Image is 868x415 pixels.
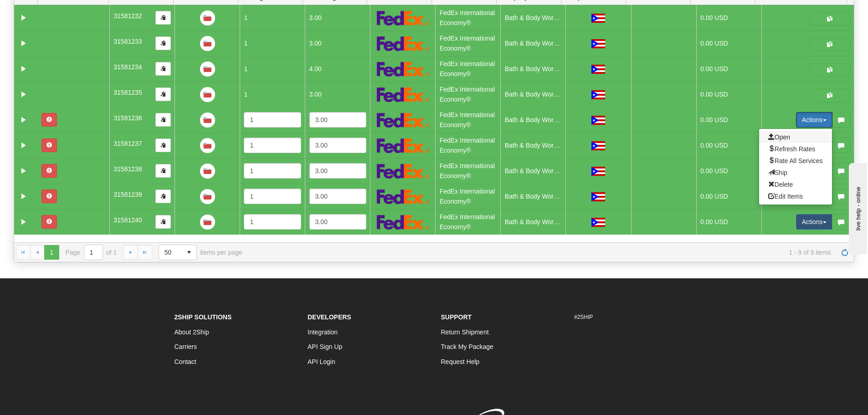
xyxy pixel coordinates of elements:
[574,314,694,320] h6: #2SHIP
[244,91,247,98] span: 1
[768,145,815,153] span: Refresh Rates
[435,31,500,56] td: FedEx International Economy®
[441,328,489,336] a: Return Shipment
[113,216,142,224] span: 31581240
[377,87,429,102] img: FedEx Express®
[308,313,351,321] strong: Developers
[435,184,500,209] td: FedEx International Economy®
[500,31,565,56] td: Bath & Body Works Store #2425
[591,116,605,125] img: PR
[113,140,142,147] span: 31581237
[159,245,242,260] span: items per page
[159,245,197,260] span: Page sizes drop down
[200,189,215,204] img: File
[768,193,803,200] span: Edit Items
[18,140,29,151] a: Expand
[796,214,832,230] button: Actions
[377,138,429,153] img: FedEx Express®
[164,248,176,257] span: 50
[591,90,605,99] img: PR
[500,107,565,133] td: Bath & Body Works Store #92
[591,141,605,150] img: PR
[591,39,605,48] img: PR
[18,191,29,202] a: Expand
[200,113,215,128] img: File
[113,165,142,173] span: 31581238
[155,113,171,127] button: Copy to clipboard
[175,328,209,336] a: About 2Ship
[377,36,429,51] img: FedEx Express®
[810,38,850,51] button: Shipping Documents
[113,63,142,71] span: 31581234
[377,61,429,77] img: FedEx Express®
[696,133,761,158] td: 0.00 USD
[200,61,215,77] img: File
[591,14,605,23] img: PR
[796,112,832,128] button: Actions
[113,12,142,20] span: 31581232
[175,358,196,365] a: Contact
[200,215,215,230] img: File
[155,62,171,76] button: Copy to clipboard
[591,65,605,74] img: PR
[113,191,142,198] span: 31581239
[696,82,761,107] td: 0.00 USD
[837,245,852,260] a: Refresh
[244,65,247,72] span: 1
[768,181,793,188] span: Delete
[435,158,500,184] td: FedEx International Economy®
[244,40,247,47] span: 1
[435,82,500,107] td: FedEx International Economy®
[44,245,59,260] span: Page 1
[175,313,232,321] strong: 2Ship Solutions
[500,82,565,107] td: Bath & Body Works Store #74
[155,87,171,101] button: Copy to clipboard
[435,133,500,158] td: FedEx International Economy®
[113,38,142,45] span: 31581233
[155,11,171,25] button: Copy to clipboard
[18,89,29,100] a: Expand
[500,5,565,31] td: Bath & Body Works Store #18
[309,91,322,98] span: 3.00
[696,107,761,133] td: 0.00 USD
[175,343,197,350] a: Carriers
[113,89,142,96] span: 31581235
[377,215,429,230] img: FedEx Express®
[200,164,215,179] img: File
[768,169,787,176] span: Ship
[309,40,322,47] span: 3.00
[309,14,322,21] span: 3.00
[696,5,761,31] td: 0.00 USD
[810,63,850,77] button: Shipping Documents
[696,209,761,235] td: 0.00 USD
[7,8,84,15] div: live help - online
[18,38,29,49] a: Collapse
[377,113,429,128] img: FedEx Express®
[200,10,215,26] img: File
[696,56,761,82] td: 0.00 USD
[696,158,761,184] td: 0.00 USD
[377,189,429,204] img: FedEx Express®
[441,313,472,321] strong: Support
[500,184,565,209] td: Bath & Body Works Store #1075
[308,343,342,350] a: API Sign Up
[308,358,335,365] a: API Login
[18,63,29,75] a: Expand
[182,245,196,260] span: select
[200,138,215,153] img: File
[435,5,500,31] td: FedEx International Economy®
[768,157,823,164] span: Rate All Services
[591,192,605,201] img: PR
[308,328,338,336] a: Integration
[500,158,565,184] td: Bath & Body Works Store #732
[155,164,171,178] button: Copy to clipboard
[377,164,429,179] img: FedEx Express®
[84,245,103,260] input: Page 1
[18,114,29,126] a: Expand
[810,89,850,102] button: Shipping Documents
[441,358,480,365] a: Request Help
[435,56,500,82] td: FedEx International Economy®
[255,249,831,256] span: 1 - 9 of 9 items
[18,12,29,24] a: Expand
[500,56,565,82] td: Bath & Body Works Store #33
